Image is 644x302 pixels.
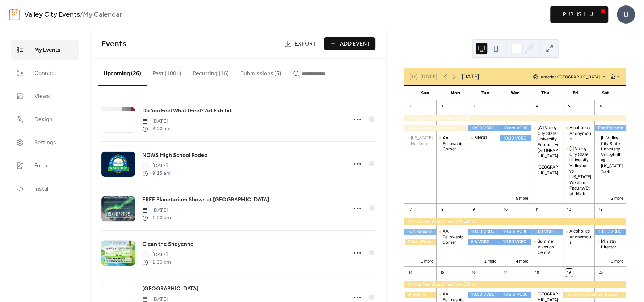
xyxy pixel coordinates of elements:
[34,115,52,124] span: Design
[142,259,171,266] span: 1:00 pm
[187,59,235,85] button: Recurring (16)
[443,135,465,152] div: AA Fellowship Corner
[550,6,608,23] button: Publish
[24,8,80,22] a: Valley City Events
[438,103,446,111] div: 1
[513,258,531,264] button: 4 more
[279,37,321,50] a: Export
[142,207,171,214] span: [DATE]
[404,281,626,288] div: Do You Feel What I Feel? Art Exhibit
[502,103,510,111] div: 3
[235,59,287,85] button: Submissions (5)
[407,206,414,214] div: 7
[418,258,436,264] button: 1 more
[11,86,79,106] a: Views
[142,107,232,115] span: Do You Feel What I Feel? Art Exhibit
[470,86,500,100] div: Tue
[500,125,531,131] div: 10 am VCBC Library Circle Time
[324,37,375,50] button: Add Event
[404,292,436,298] div: Sheyenne River Valley Chapter NCTA Trail Work Day
[11,63,79,83] a: Connect
[440,86,470,100] div: Mon
[34,46,60,55] span: My Events
[601,239,623,250] div: Ministry Director
[404,125,468,131] div: AQHA 4-day Horse Show
[502,269,510,277] div: 17
[500,239,531,245] div: 10:30 VCBC Library Story Hour
[500,292,531,298] div: 10 am VCBC Library Circle Time
[533,103,541,111] div: 4
[569,229,592,246] div: Alcoholics Anonymous
[142,151,207,160] span: NDWS High School Rodeo
[531,125,563,176] div: [W] Valley City State University Football vs Augsburg University - Ag Bowl
[565,206,573,214] div: 12
[538,125,560,176] div: [W] Valley City State University Football vs [GEOGRAPHIC_DATA] - [GEOGRAPHIC_DATA]
[569,146,592,197] div: [L] Valley City State University Volleyball vs [US_STATE] Western - Faculty/Staff Night
[530,86,560,100] div: Thu
[565,103,573,111] div: 5
[468,229,500,235] div: 10:30 VCBC Library Next Chapter Book Club
[436,135,468,152] div: AA Fellowship Corner
[462,72,479,81] div: [DATE]
[597,103,605,111] div: 6
[407,269,414,277] div: 14
[502,206,510,214] div: 10
[531,229,563,235] div: 5:00 VCBC Library Adult Painting Club
[404,115,626,122] div: Do You Feel What I Feel? Art Exhibit
[142,170,171,177] span: 9:15 am
[404,135,436,146] div: Texas Hold'em
[142,196,269,204] span: FREE Planetarium Shows at [GEOGRAPHIC_DATA]
[563,292,626,298] div: NDWS High School Rodeo
[11,179,79,199] a: Install
[597,206,605,214] div: 13
[142,125,171,133] span: 8:00 am
[411,135,433,146] div: [US_STATE] Hold'em
[533,269,541,277] div: 18
[294,40,316,48] span: Export
[34,185,49,193] span: Install
[468,292,500,298] div: 10:30 VCBC Library Next Chapter Book Club
[407,103,414,111] div: 31
[538,239,560,256] div: Summer Vikes on Central
[142,240,194,249] span: Clean the Sheyenne
[98,59,147,86] button: Upcoming (26)
[590,86,620,100] div: Sat
[404,239,436,245] div: Oriska Party in the Park/Show N Shine: Picnic and Car Show
[597,269,605,277] div: 20
[142,240,194,249] a: Clean the Sheyenne
[470,269,478,277] div: 16
[470,206,478,214] div: 9
[340,40,370,48] span: Add Event
[9,9,20,20] img: logo
[147,59,187,85] button: Past (100+)
[101,36,126,52] span: Events
[481,258,500,264] button: 1 more
[531,239,563,256] div: Summer Vikes on Central
[608,195,626,201] button: 2 more
[500,86,530,100] div: Wed
[410,86,440,100] div: Sun
[608,258,626,264] button: 3 more
[594,229,626,235] div: 10:30 VCBC Library LEGO Club
[563,146,595,197] div: [L] Valley City State University Volleyball vs Montana Western - Faculty/Staff Night
[563,125,595,142] div: Alcoholics Anonymous
[11,40,79,60] a: My Events
[11,133,79,152] a: Settings
[443,229,465,246] div: AA Fellowship Corner
[474,135,487,141] div: BINGO
[11,156,79,175] a: Form
[438,269,446,277] div: 15
[438,206,446,214] div: 8
[563,229,595,246] div: Alcoholics Anonymous
[11,110,79,129] a: Design
[500,135,531,141] div: 10:30 VCBC Library Story Hour
[468,135,500,141] div: BINGO
[34,69,56,78] span: Connect
[80,8,83,22] b: /
[142,118,171,125] span: [DATE]
[500,229,531,235] div: 10 am VCBC Library Circle Time
[142,285,198,293] span: [GEOGRAPHIC_DATA]
[594,125,626,131] div: Fort Ransom Sodbuster Days
[404,229,436,235] div: Fort Ransom Sodbuster Days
